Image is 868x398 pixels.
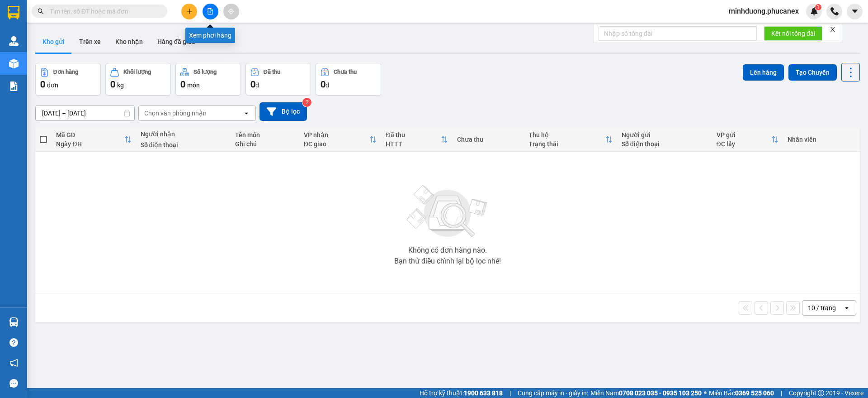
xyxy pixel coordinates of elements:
div: Tên món [235,131,294,139]
span: close [830,26,836,33]
th: Toggle SortBy [299,128,382,152]
div: Bạn thử điều chỉnh lại bộ lọc nhé! [394,258,501,265]
span: minhduong.phucanex [722,5,806,17]
img: icon-new-feature [810,7,818,15]
div: Người nhận [141,130,226,138]
input: Select a date range. [36,106,134,120]
span: Cung cấp máy in - giấy in: [518,388,588,398]
span: 0 [180,79,185,90]
span: plus [186,8,193,14]
div: Khối lượng [123,69,151,75]
div: Chưa thu [457,136,519,143]
button: Số lượng0món [175,63,241,96]
span: file-add [207,8,213,14]
button: file-add [203,4,218,19]
span: kg [117,82,124,89]
span: message [9,379,18,388]
span: 0 [250,79,255,90]
span: caret-down [851,7,859,15]
img: warehouse-icon [9,59,19,68]
span: 0 [40,79,45,90]
div: Số điện thoại [622,140,708,148]
span: | [509,388,511,398]
button: Đơn hàng0đơn [35,63,101,96]
div: ĐC lấy [717,140,772,148]
div: Ngày ĐH [56,140,124,148]
div: Số điện thoại [141,141,226,149]
span: 0 [321,79,325,90]
button: Tạo Chuyến [788,64,837,81]
strong: 0369 525 060 [735,389,774,397]
div: VP gửi [717,131,772,139]
span: đơn [47,82,58,89]
button: Kho gửi [35,31,72,53]
span: Hỗ trợ kỹ thuật: [420,388,503,398]
strong: 0708 023 035 - 0935 103 250 [619,389,702,397]
div: Trạng thái [528,140,605,148]
span: Miền Bắc [709,388,774,398]
img: svg+xml;base64,PHN2ZyBjbGFzcz0ibGlzdC1wbHVnX19zdmciIHhtbG5zPSJodHRwOi8vd3d3LnczLm9yZy8yMDAwL3N2Zy... [402,180,493,243]
span: đ [325,82,329,89]
button: aim [223,4,239,19]
th: Toggle SortBy [712,128,783,152]
svg: open [843,304,850,312]
input: Tìm tên, số ĐT hoặc mã đơn [50,6,156,16]
div: HTTT [386,140,441,148]
th: Toggle SortBy [381,128,453,152]
img: warehouse-icon [9,317,19,327]
button: Bộ lọc [259,102,307,121]
img: phone-icon [830,7,839,15]
div: Người gửi [622,131,708,139]
img: warehouse-icon [9,36,19,46]
div: Đã thu [386,131,441,139]
div: Không có đơn hàng nào. [408,247,487,254]
button: Trên xe [72,31,108,53]
span: copyright [818,390,824,396]
th: Toggle SortBy [52,128,136,152]
button: Khối lượng0kg [105,63,171,96]
div: Số lượng [193,69,217,75]
button: Đã thu0đ [245,63,311,96]
button: Kết nối tổng đài [764,26,822,41]
span: món [187,82,200,89]
span: 1 [816,4,820,10]
img: logo-vxr [8,6,19,19]
span: Miền Nam [590,388,702,398]
sup: 2 [302,98,311,107]
div: Ghi chú [235,140,294,148]
div: 10 / trang [808,303,836,312]
input: Nhập số tổng đài [599,26,757,41]
button: Chưa thu0đ [316,63,381,96]
th: Toggle SortBy [524,128,617,152]
strong: 1900 633 818 [464,389,503,397]
span: question-circle [9,338,18,347]
div: ĐC giao [304,140,370,148]
svg: open [243,110,250,117]
button: plus [181,4,197,19]
button: caret-down [847,4,863,19]
div: Mã GD [56,131,124,139]
span: aim [228,8,234,14]
button: Lên hàng [743,64,784,81]
button: Kho nhận [108,31,150,53]
sup: 1 [815,4,821,10]
div: Chưa thu [334,69,357,75]
div: Chọn văn phòng nhận [144,109,207,118]
div: VP nhận [304,131,370,139]
img: solution-icon [9,82,19,91]
div: Nhân viên [788,136,855,143]
div: Đã thu [264,69,280,75]
div: Thu hộ [528,131,605,139]
div: Đơn hàng [53,69,78,75]
span: search [38,8,44,14]
span: đ [255,82,259,89]
span: ⚪️ [704,391,707,395]
span: notification [9,359,18,367]
span: Kết nối tổng đài [771,29,815,38]
button: Hàng đã giao [150,31,203,53]
span: 0 [110,79,115,90]
span: | [781,388,782,398]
